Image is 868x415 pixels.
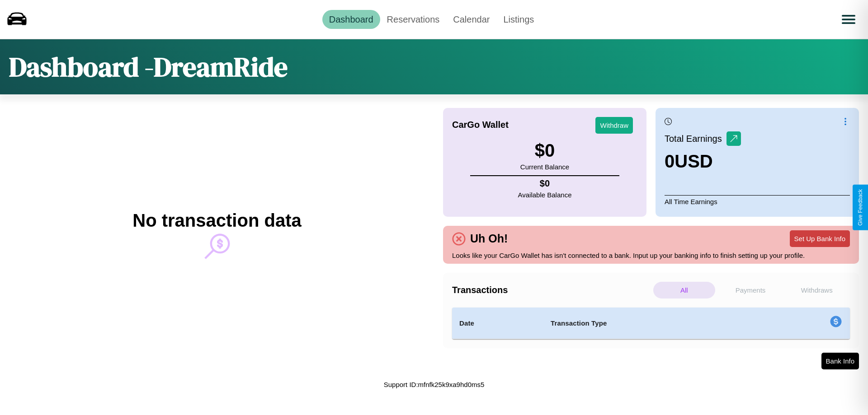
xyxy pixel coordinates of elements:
div: Give Feedback [857,189,863,226]
h3: 0 USD [665,151,741,172]
button: Open menu [836,7,861,32]
p: Current Balance [520,161,569,173]
button: Withdraw [595,117,633,134]
p: Looks like your CarGo Wallet has isn't connected to a bank. Input up your banking info to finish ... [452,249,850,261]
table: simple table [452,308,850,339]
a: Listings [496,10,541,29]
p: Total Earnings [665,131,726,147]
h4: Uh Oh! [466,232,512,245]
p: Payments [720,282,782,298]
p: Available Balance [518,189,572,201]
p: Withdraws [786,282,848,298]
h1: Dashboard - DreamRide [9,48,288,85]
h2: No transaction data [132,210,301,231]
p: All [653,282,715,298]
button: Set Up Bank Info [790,230,850,247]
h4: $ 0 [518,178,572,189]
p: All Time Earnings [665,195,850,208]
h4: Date [459,318,536,329]
a: Dashboard [322,10,380,29]
h4: Transaction Type [551,318,756,329]
h4: Transactions [452,285,651,295]
a: Reservations [380,10,447,29]
a: Calendar [446,10,496,29]
h4: CarGo Wallet [452,120,509,130]
button: Bank Info [821,353,859,369]
h3: $ 0 [520,140,569,161]
p: Support ID: mfnfk25k9xa9hd0ms5 [384,378,485,391]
